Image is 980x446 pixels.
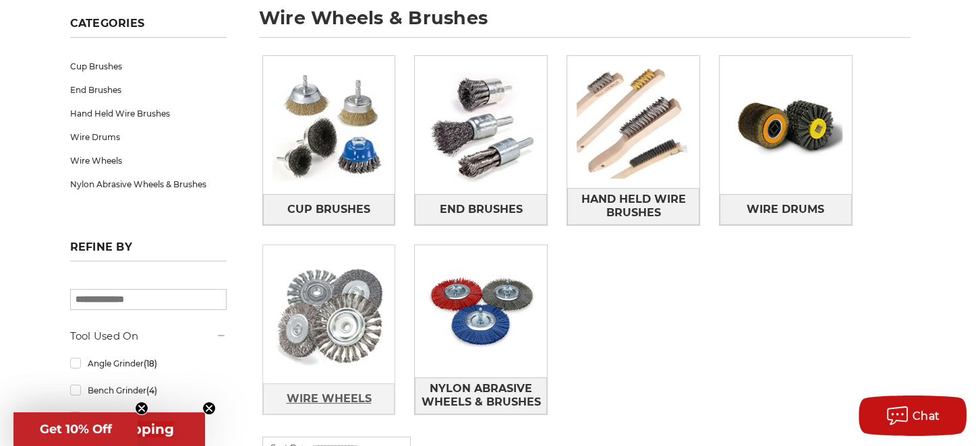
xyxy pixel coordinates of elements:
[720,194,852,224] a: Wire Drums
[259,9,911,38] h1: wire wheels & brushes
[287,198,370,221] span: Cup Brushes
[146,385,156,395] span: (4)
[440,198,523,221] span: End Brushes
[70,406,227,429] a: Die Grinder
[143,358,156,369] span: (18)
[567,188,699,225] a: Hand Held Wire Brushes
[70,352,227,375] a: Angle Grinder
[70,172,227,196] a: Nylon Abrasive Wheels & Brushes
[286,387,371,410] span: Wire Wheels
[415,59,547,191] img: End Brushes
[568,188,699,224] span: Hand Held Wire Brushes
[70,149,227,172] a: Wire Wheels
[202,402,216,415] button: Close teaser
[70,17,227,38] h5: Categories
[135,402,148,415] button: Close teaser
[415,245,547,377] img: Nylon Abrasive Wheels & Brushes
[720,59,852,191] img: Wire Drums
[70,78,227,102] a: End Brushes
[70,125,227,149] a: Wire Drums
[40,422,112,437] span: Get 10% Off
[70,241,227,261] h5: Refine by
[70,102,227,125] a: Hand Held Wire Brushes
[747,198,824,221] span: Wire Drums
[13,412,138,446] div: Get 10% OffClose teaser
[263,383,395,414] a: Wire Wheels
[415,377,546,414] span: Nylon Abrasive Wheels & Brushes
[913,410,940,422] span: Chat
[859,395,967,436] button: Chat
[263,59,395,191] img: Cup Brushes
[70,379,227,402] a: Bench Grinder
[13,412,205,446] div: Get Free ShippingClose teaser
[263,194,395,224] a: Cup Brushes
[70,55,227,78] a: Cup Brushes
[70,328,227,344] h5: Tool Used On
[415,377,547,414] a: Nylon Abrasive Wheels & Brushes
[415,194,547,224] a: End Brushes
[263,249,395,381] img: Wire Wheels
[567,56,699,188] img: Hand Held Wire Brushes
